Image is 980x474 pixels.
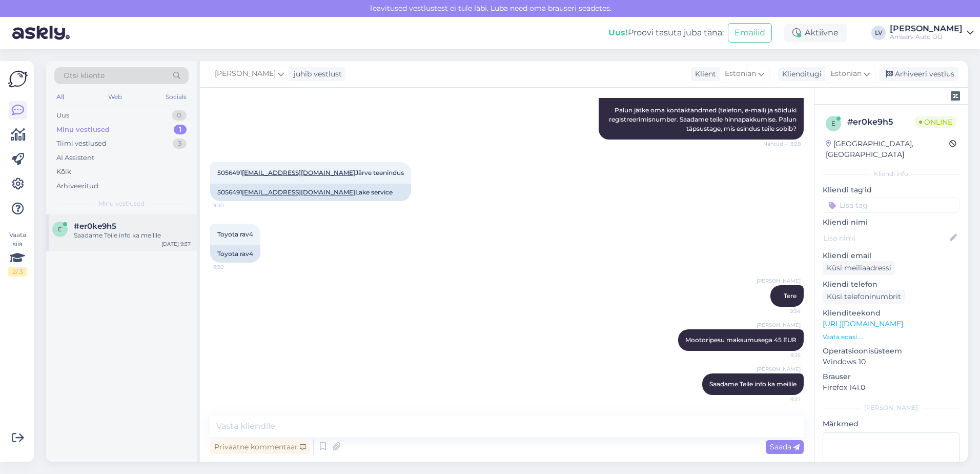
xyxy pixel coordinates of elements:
span: Mootoripesu maksumusega 45 EUR [685,336,797,344]
p: Klienditeekond [823,308,959,319]
a: [PERSON_NAME]Amserv Auto OÜ [890,25,974,41]
input: Lisa tag [823,197,959,213]
span: [PERSON_NAME] [757,365,801,373]
span: 5056491 Järve teenindus [217,169,404,176]
div: Arhiveeritud [56,181,98,191]
span: #er0ke9h5 [74,222,116,231]
div: Kliendi info [823,169,959,179]
span: Saada [770,442,800,451]
div: 2 / 3 [8,267,27,276]
a: [EMAIL_ADDRESS][DOMAIN_NAME] [242,169,355,176]
div: 5056491 Lake service [210,184,411,201]
div: Klienditugi [778,69,822,80]
div: [GEOGRAPHIC_DATA], [GEOGRAPHIC_DATA] [826,139,949,160]
span: Nähtud ✓ 9:28 [762,140,801,148]
p: Kliendi nimi [823,217,959,228]
a: [EMAIL_ADDRESS][DOMAIN_NAME] [242,188,355,196]
div: Saadame Teile info ka meilile [74,231,191,240]
a: [URL][DOMAIN_NAME] [823,319,903,328]
div: Minu vestlused [56,125,110,135]
div: 3 [173,139,187,149]
span: e [58,225,62,233]
b: Uus! [608,28,628,37]
p: Kliendi telefon [823,279,959,290]
span: Tere! Palun jätke oma kontaktandmed (telefon, e-mail) ja sõiduki registreerimisnumber. Saadame te... [609,88,798,132]
div: juhib vestlust [290,69,342,80]
div: # er0ke9h5 [847,116,915,128]
span: e [831,120,835,127]
div: Tiimi vestlused [56,139,107,149]
span: 9:30 [213,202,252,209]
p: Kliendi email [823,250,959,261]
div: Küsi telefoninumbrit [823,290,905,304]
span: [PERSON_NAME] [215,68,276,80]
p: Brauser [823,371,959,382]
div: [DATE] 9:37 [161,240,191,248]
span: Otsi kliente [64,70,105,81]
p: Windows 10 [823,357,959,367]
input: Lisa nimi [823,232,948,244]
span: 9:35 [762,351,801,359]
span: 9:34 [762,307,801,315]
div: Toyota rav4 [210,245,260,263]
span: Tere [784,292,797,300]
span: Saadame Teile info ka meilile [709,380,797,388]
div: Proovi tasuta juba täna: [608,27,724,39]
div: Web [106,90,124,104]
span: Estonian [725,68,756,80]
span: Online [915,116,956,128]
span: [PERSON_NAME] [757,277,801,285]
img: zendesk [951,91,960,101]
div: AI Assistent [56,153,94,163]
div: Klient [691,69,716,80]
div: Vaata siia [8,230,27,276]
p: Vaata edasi ... [823,332,959,342]
span: 9:37 [762,396,801,403]
div: 1 [174,125,187,135]
span: 9:30 [213,263,252,271]
div: Arhiveeri vestlus [880,67,958,81]
div: Uus [56,110,69,121]
div: Kõik [56,167,71,177]
p: Kliendi tag'id [823,185,959,195]
div: Aktiivne [784,24,847,42]
span: Estonian [830,68,862,80]
div: [PERSON_NAME] [890,25,963,33]
span: Toyota rav4 [217,230,253,238]
div: Amserv Auto OÜ [890,33,963,41]
div: Küsi meiliaadressi [823,261,895,275]
p: Operatsioonisüsteem [823,346,959,357]
p: Firefox 141.0 [823,382,959,393]
div: LV [871,26,886,40]
div: All [54,90,66,104]
div: Privaatne kommentaar [210,440,310,454]
img: Askly Logo [8,69,28,89]
p: Märkmed [823,419,959,429]
button: Emailid [728,23,772,43]
span: [PERSON_NAME] [757,321,801,329]
span: Minu vestlused [98,199,145,208]
div: Socials [164,90,189,104]
div: [PERSON_NAME] [823,403,959,412]
div: 0 [172,110,187,121]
